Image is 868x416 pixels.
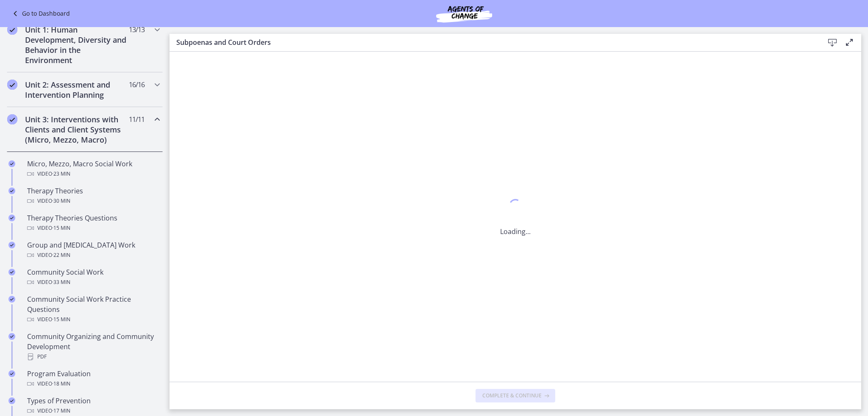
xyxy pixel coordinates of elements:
span: 11 / 11 [129,114,145,124]
h2: Unit 1: Human Development, Diversity and Behavior in the Environment [25,25,128,65]
span: · 23 min [52,169,70,179]
i: Completed [8,160,15,167]
div: Therapy Theories [27,186,159,206]
div: Community Social Work [27,267,159,287]
p: Loading... [500,226,531,237]
img: Agents of Change [413,3,515,24]
div: Video [27,169,159,179]
i: Completed [8,370,15,377]
a: Go to Dashboard [10,8,70,19]
span: · 22 min [52,250,70,260]
span: · 30 min [52,196,70,206]
div: Group and [MEDICAL_DATA] Work [27,240,159,260]
div: Video [27,250,159,260]
i: Completed [7,80,17,90]
i: Completed [8,333,15,340]
i: Completed [8,187,15,194]
div: Video [27,277,159,287]
div: Video [27,406,159,416]
span: · 33 min [52,277,70,287]
span: · 15 min [52,223,70,233]
div: Community Organizing and Community Development [27,331,159,362]
span: 13 / 13 [129,25,145,35]
h3: Subpoenas and Court Orders [176,37,810,47]
span: Complete & continue [482,392,542,399]
span: · 17 min [52,406,70,416]
span: 16 / 16 [129,80,145,90]
i: Completed [7,114,17,124]
div: Program Evaluation [27,369,159,389]
div: Community Social Work Practice Questions [27,294,159,325]
i: Completed [8,242,15,248]
div: Video [27,314,159,325]
div: Video [27,223,159,233]
span: · 18 min [52,379,70,389]
i: Completed [8,296,15,303]
i: Completed [8,397,15,404]
i: Completed [8,269,15,275]
div: Therapy Theories Questions [27,213,159,233]
div: 1 [500,197,531,216]
div: Video [27,379,159,389]
div: Video [27,196,159,206]
i: Completed [7,25,17,35]
div: PDF [27,352,159,362]
div: Types of Prevention [27,396,159,416]
h2: Unit 3: Interventions with Clients and Client Systems (Micro, Mezzo, Macro) [25,114,128,145]
i: Completed [8,215,15,221]
span: · 15 min [52,314,70,325]
button: Complete & continue [476,389,555,402]
div: Micro, Mezzo, Macro Social Work [27,159,159,179]
h2: Unit 2: Assessment and Intervention Planning [25,80,128,100]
